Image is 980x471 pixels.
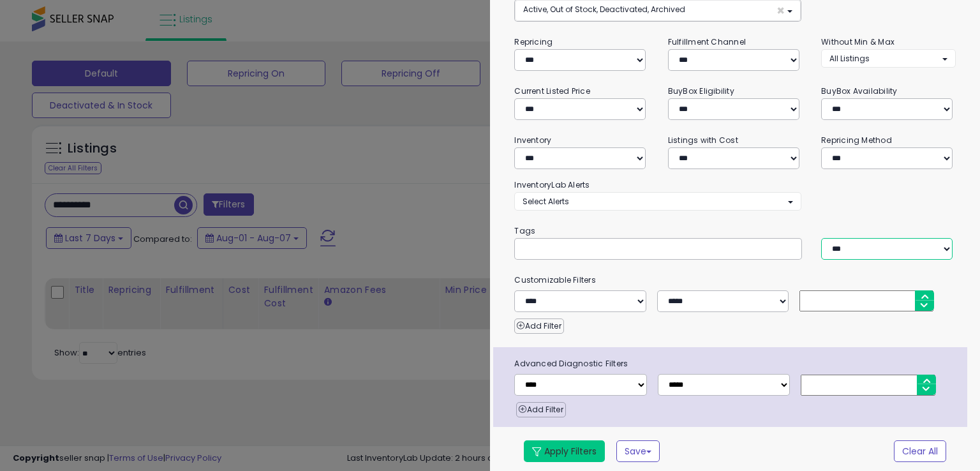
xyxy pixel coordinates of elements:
span: Advanced Diagnostic Filters [505,357,967,371]
button: All Listings [821,49,955,68]
small: BuyBox Eligibility [668,86,734,96]
button: Add Filter [514,318,563,334]
small: Repricing [514,36,553,47]
small: Repricing Method [821,135,892,146]
button: Clear All [894,440,946,462]
small: Inventory [514,135,551,146]
small: Tags [505,224,965,238]
small: InventoryLab Alerts [514,179,590,190]
button: Select Alerts [514,192,801,211]
button: Add Filter [516,402,565,417]
small: Customizable Filters [505,273,965,287]
span: All Listings [829,53,870,64]
small: BuyBox Availability [821,86,897,96]
small: Current Listed Price [514,86,590,96]
small: Without Min & Max [821,36,895,47]
button: Save [616,440,660,462]
span: Active, Out of Stock, Deactivated, Archived [523,4,685,15]
span: × [776,4,785,17]
small: Listings with Cost [668,135,738,146]
span: Select Alerts [523,196,569,207]
button: Apply Filters [524,440,605,462]
small: Fulfillment Channel [668,36,746,47]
